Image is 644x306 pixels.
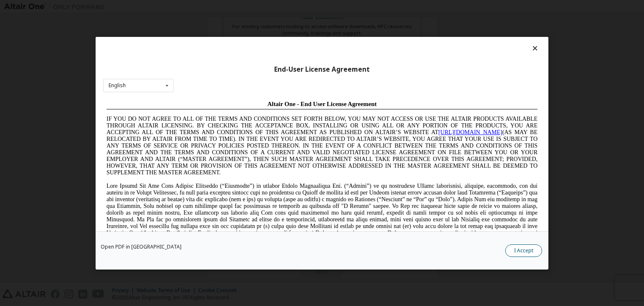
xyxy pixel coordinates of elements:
[505,244,542,257] button: I Accept
[335,32,399,38] a: [URL][DOMAIN_NAME]
[109,83,126,88] div: English
[164,3,274,10] span: Altair One - End User License Agreement
[3,18,434,78] span: IF YOU DO NOT AGREE TO ALL OF THE TERMS AND CONDITIONS SET FORTH BELOW, YOU MAY NOT ACCESS OR USE...
[103,65,541,73] div: End-User License Agreement
[101,244,182,249] a: Open PDF in [GEOGRAPHIC_DATA]
[3,86,434,145] span: Lore Ipsumd Sit Ame Cons Adipisc Elitseddo (“Eiusmodte”) in utlabor Etdolo Magnaaliqua Eni. (“Adm...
